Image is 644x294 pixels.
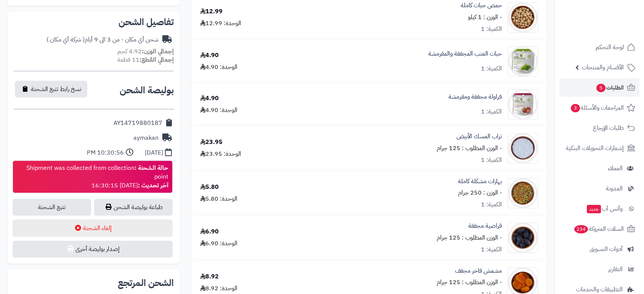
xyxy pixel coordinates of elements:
img: 1661715774-Musk%20Sand-90x90.jpg [508,133,538,163]
div: الوحدة: 8.92 [200,284,237,293]
span: وآتس آب [586,203,623,214]
span: المراجعات والأسئلة [570,102,624,113]
a: تراب المسك الأبيض [457,132,502,141]
div: الوحدة: 4.90 [200,106,237,115]
a: قراصية مجففة [468,222,502,230]
div: الكمية: 1 [481,25,502,34]
img: 1692462694-Whole%20Spice%20Mix-90x90.jpg [508,178,538,208]
img: 1646393620-Greenday%20Strawberry%20Front-90x90.jpg [508,89,538,120]
button: إصدار بوليصة أخرى [13,241,173,257]
a: الطلبات5 [559,78,639,97]
a: إشعارات التحويلات البنكية [559,139,639,157]
strong: آخر تحديث : [138,181,168,190]
h2: بوليصة الشحن [120,86,174,95]
div: 23.95 [200,138,223,147]
div: Shipment was collected from collection point [DATE] 16:30:15 [17,164,168,190]
a: السلات المتروكة234 [559,220,639,238]
a: حمص حبات كاملة [461,1,502,10]
h2: تفاصيل الشحن [14,18,174,27]
div: الكمية: 1 [481,245,502,254]
a: طباعة بوليصة الشحن [94,199,173,216]
span: 5 [596,84,606,92]
small: - الوزن المطلوب : 125 جرام [437,233,502,242]
div: الوحدة: 6.90 [200,239,237,248]
small: 11 قطعة [117,55,174,64]
img: 1646160451-Greenday%20Grape%20Front-90x90.jpg [508,46,538,77]
div: 4.90 [200,51,219,60]
a: لوحة التحكم [559,38,639,56]
span: 3 [571,104,580,112]
div: الكمية: 1 [481,156,502,165]
span: المدونة [606,183,623,194]
img: 1646404263-Chickpea,%20Whole-90x90.jpg [508,2,538,33]
a: طلبات الإرجاع [559,119,639,137]
button: إلغاء الشحنة [13,219,173,237]
a: المدونة [559,179,639,198]
div: الوحدة: 23.95 [200,150,241,158]
span: الطلبات [596,82,624,93]
span: التقارير [608,264,623,275]
div: AY14719880187 [114,119,162,128]
div: الكمية: 1 [481,200,502,209]
span: السلات المتروكة [574,224,624,234]
div: 6.90 [200,227,219,236]
div: الوحدة: 4.90 [200,63,237,72]
div: 5.80 [200,183,219,192]
div: 8.92 [200,272,219,281]
div: الوحدة: 5.80 [200,195,237,203]
a: التقارير [559,260,639,278]
img: logo-2.png [592,19,637,35]
a: تتبع الشحنة [13,199,91,216]
span: الأقسام والمنتجات [582,62,624,73]
div: 10:30:56 PM [87,149,124,157]
div: aymakan [133,134,159,142]
div: شحن أي مكان - من 3 الى 9 أيام [46,35,159,44]
button: نسخ رابط تتبع الشحنة [15,81,87,97]
strong: إجمالي القطع: [139,55,174,64]
a: بهارات مشكلة كاملة [458,177,502,186]
img: 1692468804-Dried%20Prunes-90x90.jpg [508,222,538,253]
span: جديد [587,205,601,213]
span: لوحة التحكم [596,42,624,53]
div: [DATE] [145,149,163,157]
span: 234 [574,225,588,233]
h2: الشحن المرتجع [118,278,174,288]
a: وآتس آبجديد [559,200,639,218]
a: أدوات التسويق [559,240,639,258]
div: الكمية: 1 [481,64,502,73]
div: الوحدة: 12.99 [200,19,241,28]
small: - الوزن المطلوب : 125 جرام [437,144,502,153]
div: 12.99 [200,7,223,16]
span: إشعارات التحويلات البنكية [566,143,624,153]
a: فراولة مجففة ومقرمشة [449,93,502,101]
span: ( شركة أي مكان ) [46,35,85,44]
span: أدوات التسويق [590,244,623,254]
span: نسخ رابط تتبع الشحنة [31,85,81,94]
div: 4.90 [200,94,219,103]
span: العملاء [608,163,623,174]
span: طلبات الإرجاع [593,123,624,133]
strong: إجمالي الوزن: [142,47,174,56]
div: الكمية: 1 [481,107,502,116]
strong: حالة الشحنة : [135,163,168,173]
small: - الوزن المطلوب : 125 جرام [437,278,502,287]
a: مشمش فاخر مجفف [455,267,502,275]
a: المراجعات والأسئلة3 [559,99,639,117]
a: حبات العنب المجففة والمقرمشة [428,50,502,58]
small: - الوزن : 250 جرام [458,188,502,197]
small: 4.92 كجم [117,47,174,56]
a: العملاء [559,159,639,177]
small: - الوزن : 1 كيلو [468,13,502,22]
